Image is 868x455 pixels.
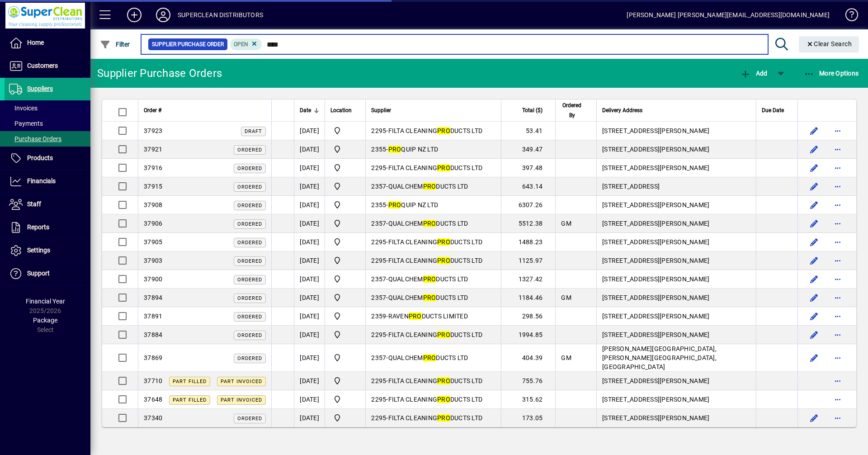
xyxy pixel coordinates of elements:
[437,238,450,246] em: PRO
[365,270,501,289] td: -
[371,183,386,190] span: 2357
[5,100,90,116] a: Invoices
[388,354,468,361] span: QUALCHEM DUCTS LTD
[330,394,360,405] span: Superclean Distributors
[144,164,162,171] span: 37916
[26,298,65,305] span: Financial Year
[5,262,90,285] a: Support
[501,270,555,289] td: 1327.42
[144,294,162,301] span: 37894
[596,140,756,159] td: [STREET_ADDRESS][PERSON_NAME]
[33,317,57,324] span: Package
[371,294,386,301] span: 2357
[173,397,207,403] span: Part Filled
[596,159,756,177] td: [STREET_ADDRESS][PERSON_NAME]
[365,214,501,233] td: -
[371,220,386,227] span: 2357
[5,55,90,77] a: Customers
[807,142,821,156] button: Edit
[5,116,90,131] a: Payments
[561,220,571,227] span: GM
[388,257,483,264] span: FILTA CLEANING DUCTS LTD
[330,311,360,322] span: Superclean Distributors
[762,105,792,115] div: Due Date
[501,390,555,409] td: 315.62
[294,307,325,326] td: [DATE]
[9,104,38,112] span: Invoices
[501,214,555,233] td: 5512.38
[149,7,178,23] button: Profile
[330,144,360,155] span: Superclean Distributors
[501,177,555,196] td: 643.14
[144,396,162,403] span: 37648
[98,36,132,52] button: Filter
[807,216,821,231] button: Edit
[237,277,262,283] span: Ordered
[561,100,591,120] div: Ordered By
[437,414,450,422] em: PRO
[738,65,769,81] button: Add
[388,146,439,153] span: QUIP NZ LTD
[596,289,756,307] td: [STREET_ADDRESS][PERSON_NAME]
[501,122,555,140] td: 53.41
[300,105,311,115] span: Date
[237,240,262,246] span: Ordered
[830,142,845,156] button: More options
[807,161,821,175] button: Edit
[365,372,501,390] td: -
[237,314,262,320] span: Ordered
[294,122,325,140] td: [DATE]
[596,307,756,326] td: [STREET_ADDRESS][PERSON_NAME]
[388,146,401,153] em: PRO
[237,355,262,361] span: Ordered
[388,164,483,171] span: FILTA CLEANING DUCTS LTD
[501,372,555,390] td: 755.76
[596,326,756,344] td: [STREET_ADDRESS][PERSON_NAME]
[388,377,483,384] span: FILTA CLEANING DUCTS LTD
[501,233,555,251] td: 1488.23
[365,390,501,409] td: -
[365,326,501,344] td: -
[501,159,555,177] td: 397.48
[144,105,161,115] span: Order #
[807,327,821,342] button: Edit
[596,177,756,196] td: [STREET_ADDRESS]
[294,289,325,307] td: [DATE]
[596,214,756,233] td: [STREET_ADDRESS][PERSON_NAME]
[5,216,90,239] a: Reports
[294,251,325,270] td: [DATE]
[294,390,325,409] td: [DATE]
[5,193,90,216] a: Staff
[237,258,262,264] span: Ordered
[330,162,360,173] span: Superclean Distributors
[371,105,495,115] div: Supplier
[330,105,352,115] span: Location
[437,127,450,134] em: PRO
[409,313,422,320] em: PRO
[830,198,845,212] button: More options
[596,122,756,140] td: [STREET_ADDRESS][PERSON_NAME]
[371,105,391,115] span: Supplier
[330,274,360,284] span: Superclean Distributors
[294,344,325,372] td: [DATE]
[9,135,61,142] span: Purchase Orders
[423,275,436,283] em: PRO
[839,2,857,31] a: Knowledge Base
[237,203,262,209] span: Ordered
[830,351,845,365] button: More options
[371,354,386,361] span: 2357
[237,332,262,338] span: Ordered
[330,125,360,136] span: Superclean Distributors
[501,289,555,307] td: 1184.46
[437,164,450,171] em: PRO
[120,7,149,23] button: Add
[365,159,501,177] td: -
[144,313,162,320] span: 37891
[100,41,130,48] span: Filter
[27,85,53,92] span: Suppliers
[234,41,248,47] span: Open
[807,351,821,365] button: Edit
[237,166,262,171] span: Ordered
[144,377,162,384] span: 37710
[27,200,41,208] span: Staff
